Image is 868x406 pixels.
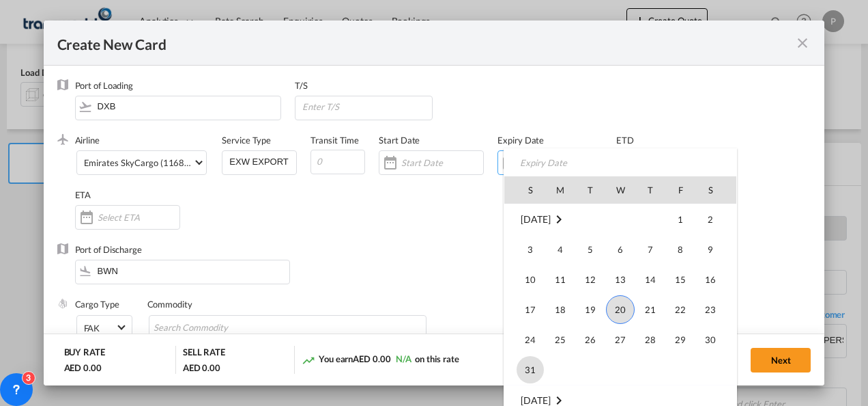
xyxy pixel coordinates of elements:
td: Friday August 22 2025 [665,295,695,325]
span: 1 [667,206,694,233]
td: Saturday August 9 2025 [695,234,736,265]
span: 30 [697,326,724,353]
td: Saturday August 2 2025 [695,204,736,235]
tr: Week 5 [504,325,736,355]
span: 16 [697,266,724,293]
td: August 2025 [504,204,605,235]
td: Saturday August 30 2025 [695,325,736,355]
span: 2 [697,206,724,233]
td: Sunday August 3 2025 [504,234,545,265]
span: 6 [607,236,634,263]
span: 4 [547,236,574,263]
th: F [665,176,695,204]
td: Tuesday August 19 2025 [575,295,605,325]
td: Tuesday August 5 2025 [575,234,605,265]
th: T [575,176,605,204]
span: 10 [517,266,544,293]
span: 18 [547,296,574,323]
span: 15 [667,266,694,293]
span: 24 [517,326,544,353]
th: S [504,176,545,204]
td: Thursday August 21 2025 [635,295,665,325]
span: 7 [637,236,664,263]
th: S [695,176,736,204]
td: Sunday August 10 2025 [504,265,545,295]
td: Wednesday August 6 2025 [605,234,635,265]
tr: Week 2 [504,234,736,265]
td: Monday August 18 2025 [545,295,575,325]
td: Monday August 25 2025 [545,325,575,355]
span: 14 [637,266,664,293]
tr: Week 4 [504,295,736,325]
th: M [545,176,575,204]
span: 21 [637,296,664,323]
td: Friday August 15 2025 [665,265,695,295]
span: 25 [547,326,574,353]
span: 28 [637,326,664,353]
tr: Week 1 [504,204,736,235]
span: 19 [577,296,604,323]
td: Sunday August 24 2025 [504,325,545,355]
td: Sunday August 17 2025 [504,295,545,325]
span: 11 [547,266,574,293]
td: Wednesday August 13 2025 [605,265,635,295]
th: W [605,176,635,204]
span: 5 [577,236,604,263]
span: 12 [577,266,604,293]
span: 9 [697,236,724,263]
th: T [635,176,665,204]
td: Friday August 29 2025 [665,325,695,355]
td: Monday August 4 2025 [545,234,575,265]
td: Saturday August 23 2025 [695,295,736,325]
span: 13 [607,266,634,293]
td: Tuesday August 12 2025 [575,265,605,295]
tr: Week 6 [504,355,736,385]
td: Saturday August 16 2025 [695,265,736,295]
span: 22 [667,296,694,323]
span: [DATE] [521,214,550,226]
span: 29 [667,326,694,353]
td: Friday August 8 2025 [665,234,695,265]
td: Thursday August 28 2025 [635,325,665,355]
td: Monday August 11 2025 [545,265,575,295]
td: Wednesday August 20 2025 [605,295,635,325]
td: Tuesday August 26 2025 [575,325,605,355]
td: Friday August 1 2025 [665,204,695,235]
span: 8 [667,236,694,263]
span: 20 [606,295,635,324]
span: 26 [577,326,604,353]
span: 27 [607,326,634,353]
span: 3 [517,236,544,263]
span: 31 [517,356,544,383]
td: Thursday August 7 2025 [635,234,665,265]
td: Wednesday August 27 2025 [605,325,635,355]
tr: Week 3 [504,265,736,295]
td: Sunday August 31 2025 [504,355,545,385]
span: 23 [697,296,724,323]
span: 17 [517,296,544,323]
td: Thursday August 14 2025 [635,265,665,295]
